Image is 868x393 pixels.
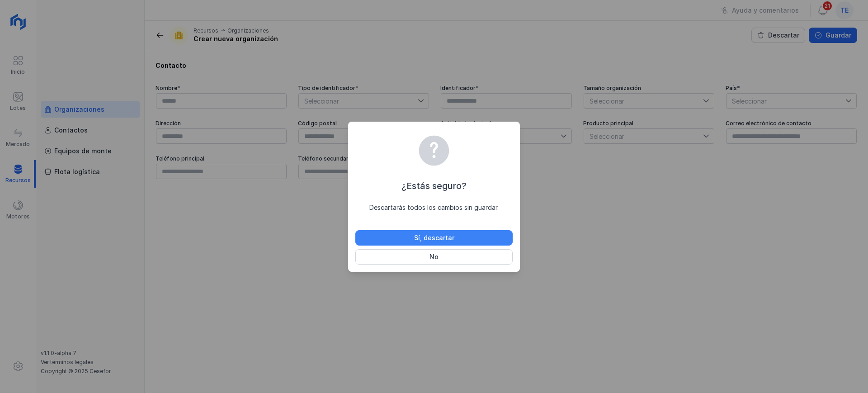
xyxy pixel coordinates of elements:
[355,249,513,265] button: No
[355,180,513,192] div: ¿Estás seguro?
[414,233,454,242] div: Sí, descartar
[355,230,513,246] button: Sí, descartar
[429,252,439,261] div: No
[355,203,513,212] div: Descartarás todos los cambios sin guardar.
